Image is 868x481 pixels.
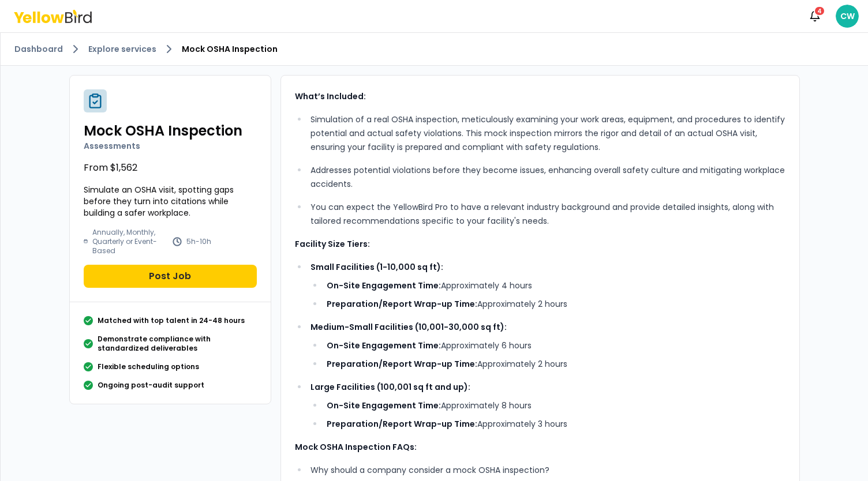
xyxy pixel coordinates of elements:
p: Why should a company consider a mock OSHA inspection? [310,463,785,477]
span: Mock OSHA Inspection [182,43,278,55]
p: From $1,562 [84,161,257,175]
strong: On-Site Engagement Time: [327,400,441,411]
p: Demonstrate compliance with standardized deliverables [98,335,257,353]
p: 5h-10h [186,237,211,246]
p: Approximately 2 hours [327,357,785,371]
p: Approximately 3 hours [327,417,785,431]
button: Post Job [84,265,257,288]
div: 4 [814,6,825,16]
button: 4 [803,5,826,28]
a: Dashboard [14,43,63,55]
h2: Mock OSHA Inspection [84,122,257,140]
p: Simulation of a real OSHA inspection, meticulously examining your work areas, equipment, and proc... [310,112,785,154]
strong: Preparation/Report Wrap-up Time: [327,358,477,370]
p: Approximately 2 hours [327,297,785,311]
strong: On-Site Engagement Time: [327,280,441,291]
p: Simulate an OSHA visit, spotting gaps before they turn into citations while building a safer work... [84,184,257,219]
span: CW [836,5,859,28]
p: Flexible scheduling options [98,362,199,371]
strong: On-Site Engagement Time: [327,340,441,351]
strong: Mock OSHA Inspection FAQs: [295,441,417,453]
p: Ongoing post-audit support [98,381,204,390]
strong: Small Facilities (1-10,000 sq ft): [310,261,443,273]
p: Annually, Monthly, Quarterly or Event-Based [92,228,167,255]
p: Approximately 6 hours [327,339,785,352]
strong: Facility Size Tiers: [295,238,370,250]
strong: Medium-Small Facilities (10,001-30,000 sq ft): [310,321,507,333]
strong: Preparation/Report Wrap-up Time: [327,418,477,430]
nav: breadcrumb [14,42,854,56]
p: Assessments [84,140,257,152]
strong: Large Facilities (100,001 sq ft and up): [310,381,470,393]
p: You can expect the YellowBird Pro to have a relevant industry background and provide detailed ins... [310,200,785,228]
a: Explore services [88,43,156,55]
strong: Preparation/Report Wrap-up Time: [327,298,477,310]
p: Addresses potential violations before they become issues, enhancing overall safety culture and mi... [310,163,785,191]
p: Approximately 8 hours [327,399,785,412]
strong: What’s Included: [295,91,366,102]
p: Approximately 4 hours [327,279,785,292]
p: Matched with top talent in 24-48 hours [98,316,245,325]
